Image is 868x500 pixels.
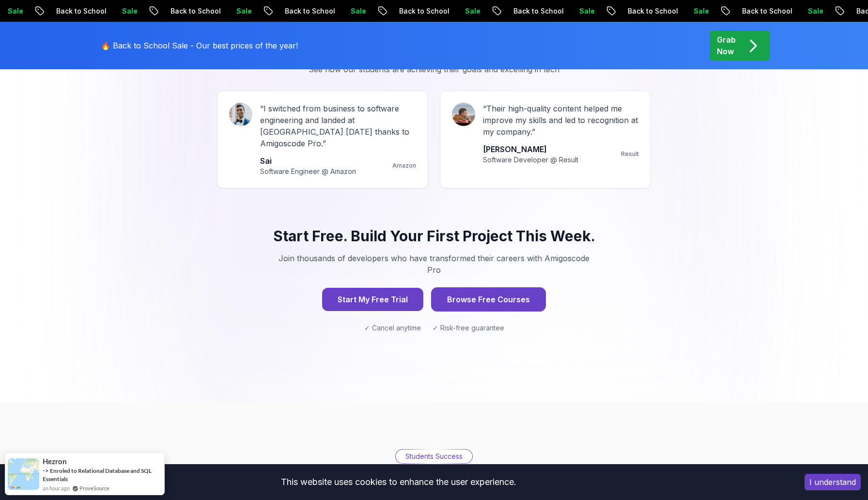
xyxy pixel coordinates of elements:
span: Hezron [43,457,67,466]
span: ✓ Risk-free guarantee [433,323,504,333]
p: Software Developer @ Result [483,155,578,165]
span: ✓ Cancel anytime [364,323,421,333]
button: Accept cookies [805,474,861,490]
p: Result [621,150,639,158]
p: “ I switched from business to software engineering and landed at [GEOGRAPHIC_DATA] [DATE] thanks ... [260,103,416,149]
div: This website uses cookies to enhance the user experience. [7,471,790,493]
p: Sai [260,155,356,167]
p: [PERSON_NAME] [483,143,578,155]
p: Amazon [392,162,416,170]
p: Sale [686,6,717,16]
p: Grab Now [717,34,736,57]
p: Back to School [391,6,457,16]
button: Browse Free Courses [431,287,546,312]
p: Sale [114,6,145,16]
span: -> [43,467,49,474]
p: Back to School [277,6,343,16]
p: Sale [572,6,603,16]
p: Students Success [405,452,463,461]
button: Start My Free Trial [322,288,423,311]
p: “ Their high-quality content helped me improve my skills and led to recognition at my company. ” [483,103,639,138]
p: Software Engineer @ Amazon [260,167,356,176]
p: Sale [229,6,260,16]
p: 🔥 Back to School Sale - Our best prices of the year! [101,40,298,51]
p: Sale [343,6,374,16]
span: an hour ago [43,484,70,492]
p: Join thousands of developers who have transformed their careers with Amigoscode Pro [271,252,597,276]
p: Back to School [620,6,686,16]
p: Sale [800,6,831,16]
h3: Start Free. Build Your First Project This Week. [240,227,628,245]
p: Back to School [506,6,572,16]
img: provesource social proof notification image [8,458,39,490]
p: Back to School [734,6,800,16]
img: Amir [452,103,475,126]
p: Back to School [163,6,229,16]
a: ProveSource [79,484,109,492]
p: Back to School [48,6,114,16]
p: See how our students are achieving their goals and excelling in tech [271,63,597,75]
a: Enroled to Relational Database and SQL Essentials [43,467,152,483]
p: Sale [457,6,488,16]
img: Sai [229,103,252,126]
